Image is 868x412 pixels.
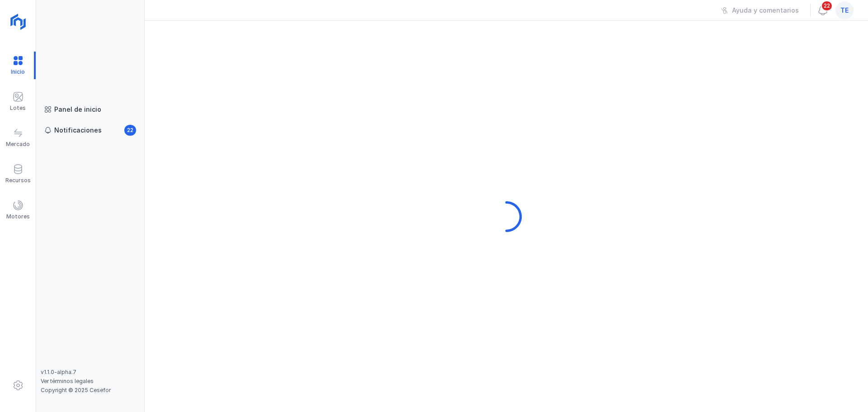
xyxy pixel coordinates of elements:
img: logoRight.svg [7,10,29,33]
div: Panel de inicio [54,105,101,114]
div: Recursos [5,177,31,184]
div: v1.1.0-alpha.7 [41,369,140,376]
div: Lotes [10,104,26,112]
button: Ayuda y comentarios [715,3,805,18]
div: Mercado [6,141,30,148]
div: Ayuda y comentarios [732,6,799,15]
div: Motores [6,213,30,220]
a: Ver términos legales [41,378,94,384]
a: Panel de inicio [41,101,140,118]
div: Copyright © 2025 Cesefor [41,387,140,394]
span: 22 [821,0,833,11]
div: Notificaciones [54,126,102,135]
span: te [840,6,849,15]
span: 22 [124,125,136,136]
a: Notificaciones22 [41,122,140,138]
